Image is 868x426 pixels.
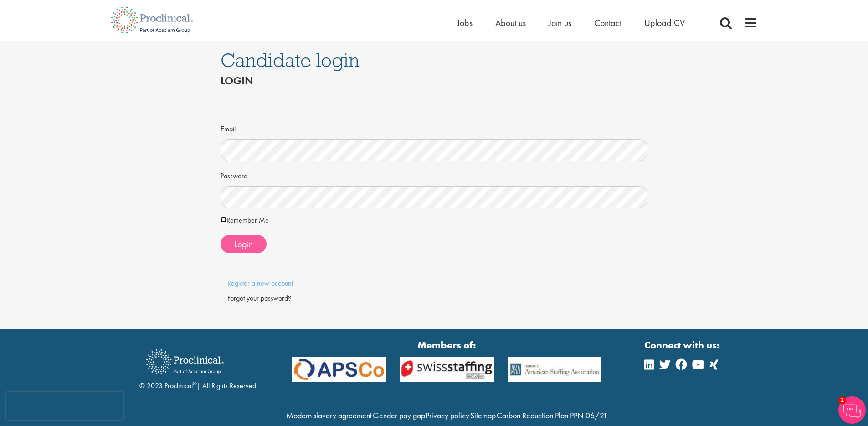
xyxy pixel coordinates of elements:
[221,75,648,87] h2: Login
[501,357,609,382] img: APSCo
[227,293,641,304] div: Forgot your password?
[470,410,496,421] a: Sitemap
[549,17,571,29] a: Join us
[393,357,501,382] img: APSCo
[457,17,473,29] a: Jobs
[227,278,293,288] a: Register a new account
[221,217,226,223] input: Remember Me
[497,410,607,421] a: Carbon Reduction Plan PPN 06/21
[838,396,846,404] span: 1
[221,168,247,182] label: Password
[6,392,123,420] iframe: reCAPTCHA
[373,410,425,421] a: Gender pay gap
[234,238,253,250] span: Login
[285,357,393,382] img: APSCo
[426,410,469,421] a: Privacy policy
[594,17,621,29] a: Contact
[221,48,360,73] span: Candidate login
[838,396,866,424] img: Chatbot
[495,17,526,29] a: About us
[644,338,722,352] strong: Connect with us:
[193,380,197,387] sup: ®
[139,343,256,391] div: © 2023 Proclinical | All Rights Reserved
[221,121,236,135] label: Email
[644,17,685,29] a: Upload CV
[292,338,602,352] strong: Members of:
[286,410,372,421] a: Modern slavery agreement
[221,235,267,253] button: Login
[139,343,231,381] img: Proclinical Recruitment
[221,215,269,226] label: Remember Me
